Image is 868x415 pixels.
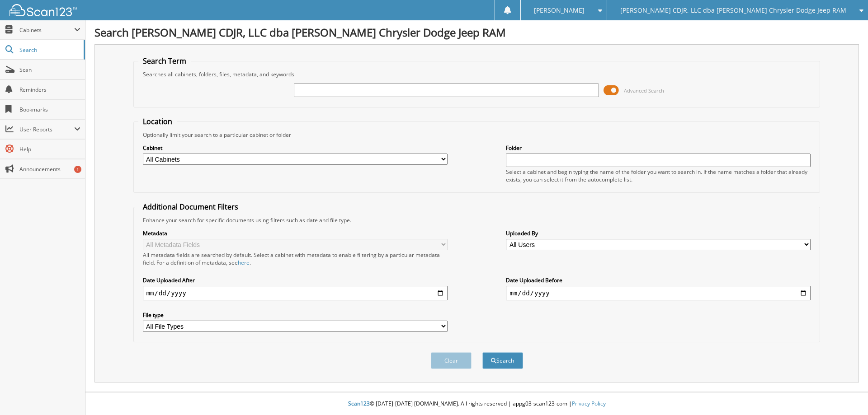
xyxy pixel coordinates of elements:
[138,202,243,212] legend: Additional Document Filters
[19,145,80,153] span: Help
[19,126,74,133] span: User Reports
[143,251,448,266] div: All metadata fields are searched by default. Select a cabinet with metadata to enable filtering b...
[823,372,868,415] iframe: Chat Widget
[19,165,80,173] span: Announcements
[138,216,816,224] div: Enhance your search for specific documents using filters such as date and file type.
[138,117,177,126] legend: Location
[143,286,448,300] input: start
[19,86,80,93] span: Reminders
[624,87,664,94] span: Advanced Search
[238,259,250,266] a: here
[19,46,79,54] span: Search
[138,70,816,78] div: Searches all cabinets, folders, files, metadata, and keywords
[19,66,80,74] span: Scan
[534,8,585,13] span: [PERSON_NAME]
[620,8,846,13] span: [PERSON_NAME] CDJR, LLC dba [PERSON_NAME] Chrysler Dodge Jeep RAM
[482,352,523,369] button: Search
[506,168,811,183] div: Select a cabinet and begin typing the name of the folder you want to search in. If the name match...
[572,400,606,407] a: Privacy Policy
[143,229,448,237] label: Metadata
[506,286,811,300] input: end
[74,166,81,173] div: 1
[506,229,811,237] label: Uploaded By
[143,144,448,152] label: Cabinet
[19,106,80,113] span: Bookmarks
[143,311,448,319] label: File type
[143,276,448,284] label: Date Uploaded After
[138,56,191,66] legend: Search Term
[431,352,472,369] button: Clear
[94,25,859,40] h1: Search [PERSON_NAME] CDJR, LLC dba [PERSON_NAME] Chrysler Dodge Jeep RAM
[506,276,811,284] label: Date Uploaded Before
[348,400,370,407] span: Scan123
[506,144,811,152] label: Folder
[19,26,74,34] span: Cabinets
[9,4,77,16] img: scan123-logo-white.svg
[85,393,868,415] div: © [DATE]-[DATE] [DOMAIN_NAME]. All rights reserved | appg03-scan123-com |
[138,131,816,139] div: Optionally limit your search to a particular cabinet or folder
